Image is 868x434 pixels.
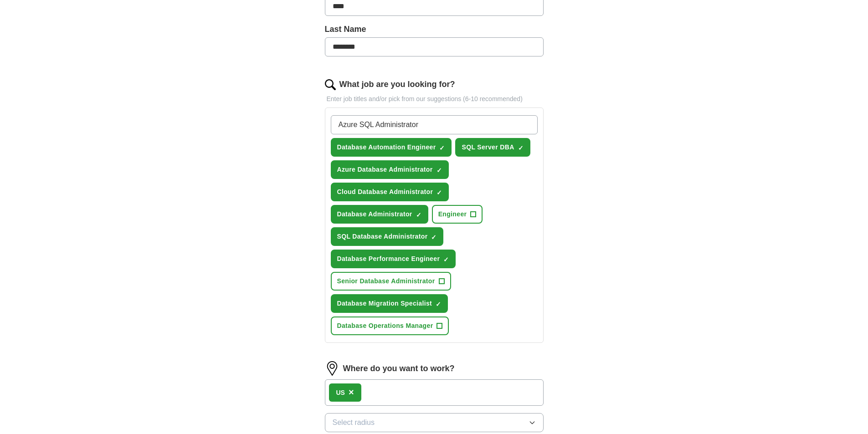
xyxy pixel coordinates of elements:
[343,363,455,375] label: Where do you want to work?
[443,256,449,263] span: ✓
[337,143,436,152] span: Database Automation Engineer
[436,301,441,308] span: ✓
[439,144,445,152] span: ✓
[437,167,442,174] span: ✓
[431,234,437,241] span: ✓
[416,211,421,219] span: ✓
[437,189,442,196] span: ✓
[337,321,433,331] span: Database Operations Manager
[333,417,375,428] span: Select radius
[325,94,544,104] p: Enter job titles and/or pick from our suggestions (6-10 recommended)
[518,144,524,152] span: ✓
[337,276,435,286] span: Senior Database Administrator
[337,254,440,264] span: Database Performance Engineer
[331,160,449,179] button: Azure Database Administrator✓
[336,388,345,398] div: US
[337,299,432,308] span: Database Migration Specialist
[331,317,449,335] button: Database Operations Manager
[331,183,449,201] button: Cloud Database Administrator✓
[331,205,428,224] button: Database Administrator✓
[337,209,412,219] span: Database Administrator
[337,165,433,174] span: Azure Database Administrator
[325,79,336,90] img: search.png
[455,138,530,157] button: SQL Server DBA✓
[325,23,544,36] label: Last Name
[331,227,444,246] button: SQL Database Administrator✓
[438,209,467,219] span: Engineer
[339,78,455,91] label: What job are you looking for?
[337,232,428,241] span: SQL Database Administrator
[331,250,456,268] button: Database Performance Engineer✓
[349,386,354,399] button: ×
[325,361,339,376] img: location.png
[325,413,544,432] button: Select radius
[331,138,452,157] button: Database Automation Engineer✓
[462,143,514,152] span: SQL Server DBA
[349,387,354,397] span: ×
[331,294,448,313] button: Database Migration Specialist✓
[337,187,433,197] span: Cloud Database Administrator
[432,205,483,224] button: Engineer
[331,272,451,291] button: Senior Database Administrator
[331,115,538,134] input: Type a job title and press enter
